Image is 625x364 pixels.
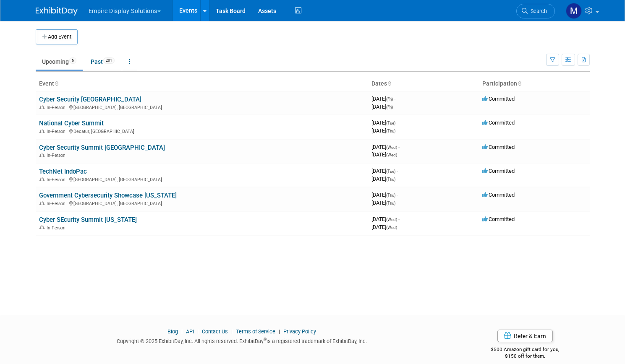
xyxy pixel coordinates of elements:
sup: ® [264,337,267,342]
th: Event [36,77,368,91]
span: Committed [482,168,515,174]
a: Sort by Start Date [387,80,391,87]
a: Contact Us [202,328,228,335]
a: Sort by Participation Type [517,80,521,87]
span: In-Person [47,177,68,182]
a: Government Cybersecurity Showcase [US_STATE] [39,192,177,199]
span: 201 [103,57,115,64]
span: Search [528,8,547,14]
img: Matt h [566,3,582,19]
span: (Fri) [386,105,393,109]
span: (Wed) [386,145,397,150]
a: API [186,328,194,335]
div: $150 off for them. [460,353,590,360]
a: Past201 [84,54,121,70]
span: [DATE] [371,120,398,126]
div: Copyright © 2025 ExhibitDay, Inc. All rights reserved. ExhibitDay is a registered trademark of Ex... [36,335,448,345]
img: ExhibitDay [36,7,78,16]
span: [DATE] [371,216,400,222]
span: | [195,328,201,335]
span: [DATE] [371,96,395,102]
a: Blog [167,328,178,335]
span: - [397,120,398,126]
a: Privacy Policy [283,328,316,335]
span: In-Person [47,153,68,158]
span: | [277,328,282,335]
a: Cyber SEcurity Summit [US_STATE] [39,216,137,224]
span: - [398,216,400,222]
span: [DATE] [371,104,393,110]
span: | [229,328,235,335]
span: [DATE] [371,200,395,206]
span: [DATE] [371,224,397,230]
div: [GEOGRAPHIC_DATA], [GEOGRAPHIC_DATA] [39,104,365,110]
span: (Fri) [386,97,393,101]
span: [DATE] [371,176,395,182]
span: (Thu) [386,129,395,133]
span: Committed [482,96,515,102]
span: Committed [482,216,515,222]
div: Decatur, [GEOGRAPHIC_DATA] [39,127,365,134]
span: (Wed) [386,153,397,157]
span: - [397,192,398,198]
span: Committed [482,192,515,198]
span: In-Person [47,129,68,134]
span: - [398,144,400,150]
a: TechNet IndoPac [39,168,87,175]
button: Add Event [36,29,78,44]
a: Terms of Service [236,328,275,335]
span: [DATE] [371,192,398,198]
span: Committed [482,144,515,150]
span: (Thu) [386,193,395,198]
th: Participation [479,77,590,91]
span: 6 [69,57,76,64]
img: In-Person Event [39,105,44,109]
span: (Tue) [386,169,395,174]
a: Search [516,4,555,18]
span: [DATE] [371,127,395,134]
span: [DATE] [371,144,400,150]
th: Dates [368,77,479,91]
a: National Cyber Summit [39,120,104,127]
span: (Thu) [386,177,395,182]
span: [DATE] [371,151,397,158]
div: $500 Amazon gift card for you, [460,341,590,360]
span: (Thu) [386,201,395,205]
span: (Tue) [386,121,395,125]
img: In-Person Event [39,225,44,229]
a: Cyber Security [GEOGRAPHIC_DATA] [39,96,141,103]
span: - [394,96,395,102]
span: (Wed) [386,225,397,230]
span: In-Person [47,201,68,206]
a: Refer & Earn [497,330,553,342]
a: Cyber Security Summit [GEOGRAPHIC_DATA] [39,144,165,151]
div: [GEOGRAPHIC_DATA], [GEOGRAPHIC_DATA] [39,176,365,182]
span: In-Person [47,105,68,110]
a: Upcoming6 [36,54,83,70]
a: Sort by Event Name [54,80,58,87]
div: [GEOGRAPHIC_DATA], [GEOGRAPHIC_DATA] [39,200,365,206]
span: | [179,328,185,335]
img: In-Person Event [39,177,44,181]
img: In-Person Event [39,153,44,157]
img: In-Person Event [39,201,44,205]
span: - [397,168,398,174]
span: In-Person [47,225,68,231]
span: (Wed) [386,217,397,222]
span: Committed [482,120,515,126]
span: [DATE] [371,168,398,174]
img: In-Person Event [39,129,44,133]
